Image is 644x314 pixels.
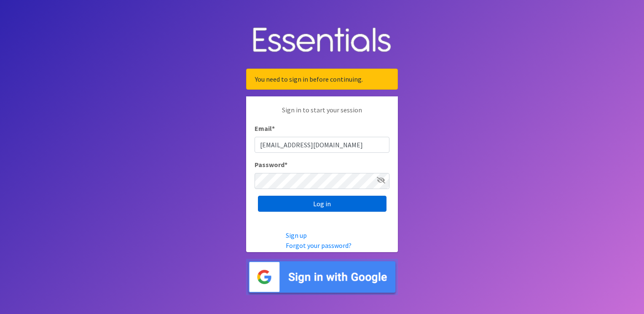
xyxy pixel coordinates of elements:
[246,69,398,90] div: You need to sign in before continuing.
[286,231,307,239] a: Sign up
[246,259,398,295] img: Sign in with Google
[255,123,275,133] label: Email
[258,196,386,212] input: Log in
[255,105,389,123] p: Sign in to start your session
[272,124,275,133] abbr: required
[246,19,398,62] img: Human Essentials
[286,241,352,250] a: Forgot your password?
[255,160,287,170] label: Password
[284,160,287,169] abbr: required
